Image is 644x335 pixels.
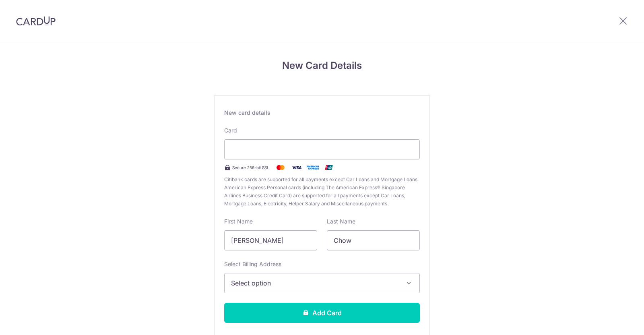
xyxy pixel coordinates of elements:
button: Add Card [224,303,420,323]
label: First Name [224,217,253,225]
button: Select option [224,273,420,293]
label: Last Name [327,217,355,225]
img: .alt.unionpay [321,163,337,172]
input: Cardholder Last Name [327,230,420,250]
img: Mastercard [272,163,289,172]
div: New card details [224,109,420,117]
span: Select option [231,278,398,288]
h4: New Card Details [214,58,430,73]
label: Select Billing Address [224,260,281,268]
iframe: Opens a widget where you can find more information [592,311,636,331]
input: Cardholder First Name [224,230,317,250]
iframe: Secure card payment input frame [231,145,413,154]
span: Secure 256-bit SSL [232,164,269,171]
span: Citibank cards are supported for all payments except Car Loans and Mortgage Loans. American Expre... [224,176,420,208]
img: Visa [289,163,305,172]
img: .alt.amex [305,163,321,172]
img: CardUp [16,16,56,26]
label: Card [224,126,237,134]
